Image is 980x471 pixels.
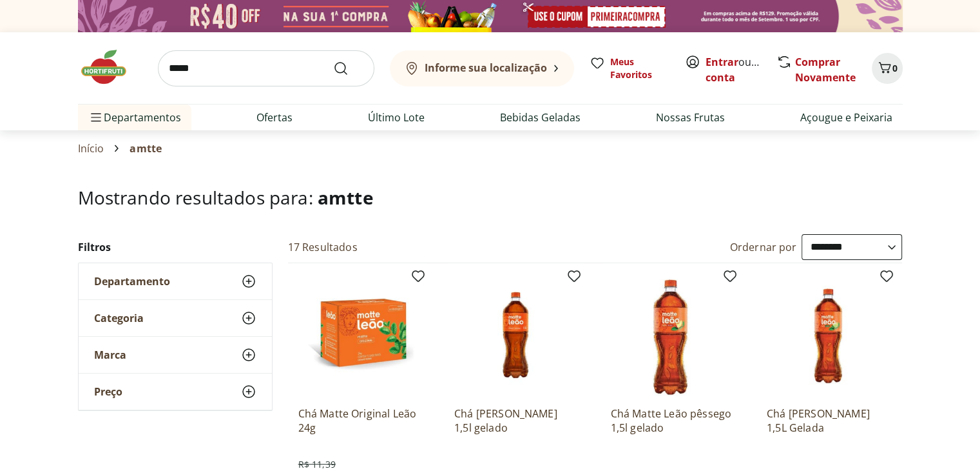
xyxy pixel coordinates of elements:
[892,62,898,74] span: 0
[94,348,126,361] span: Marca
[94,275,170,288] span: Departamento
[298,406,421,435] a: Chá Matte Original Leão 24g
[500,110,581,125] a: Bebidas Geladas
[78,187,903,208] h1: Mostrando resultados para:
[368,110,425,125] a: Último Lote
[79,300,272,336] button: Categoria
[706,54,763,85] span: ou
[88,102,181,133] span: Departamentos
[94,312,144,325] span: Categoria
[390,50,574,86] button: Informe sua localização
[298,458,336,471] span: R$ 11,39
[454,406,577,435] a: Chá [PERSON_NAME] 1,5l gelado
[454,274,577,396] img: Chá Matte Leão 1,5l gelado
[78,234,273,260] h2: Filtros
[610,406,733,435] a: Chá Matte Leão pêssego 1,5l gelado
[94,385,122,398] span: Preço
[158,50,374,86] input: search
[256,110,293,125] a: Ofertas
[130,143,162,154] span: amtte
[706,55,738,69] a: Entrar
[79,374,272,410] button: Preço
[79,263,272,299] button: Departamento
[79,337,272,373] button: Marca
[298,274,421,396] img: Chá Matte Original Leão 24g
[288,240,358,254] h2: 17 Resultados
[590,55,669,81] a: Meus Favoritos
[318,185,374,210] span: amtte
[610,274,733,396] img: Chá Matte Leão pêssego 1,5l gelado
[333,61,364,76] button: Submit Search
[78,48,142,86] img: Hortifruti
[767,406,889,435] a: Chá [PERSON_NAME] 1,5L Gelada
[610,55,669,81] span: Meus Favoritos
[872,53,903,84] button: Carrinho
[656,110,725,125] a: Nossas Frutas
[78,143,104,154] a: Início
[88,102,104,133] button: Menu
[767,274,889,396] img: Chá Matte Leão Limão 1,5L Gelada
[800,110,892,125] a: Açougue e Peixaria
[795,55,856,85] a: Comprar Novamente
[730,240,797,254] label: Ordernar por
[706,55,776,85] a: Criar conta
[425,61,547,75] b: Informe sua localização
